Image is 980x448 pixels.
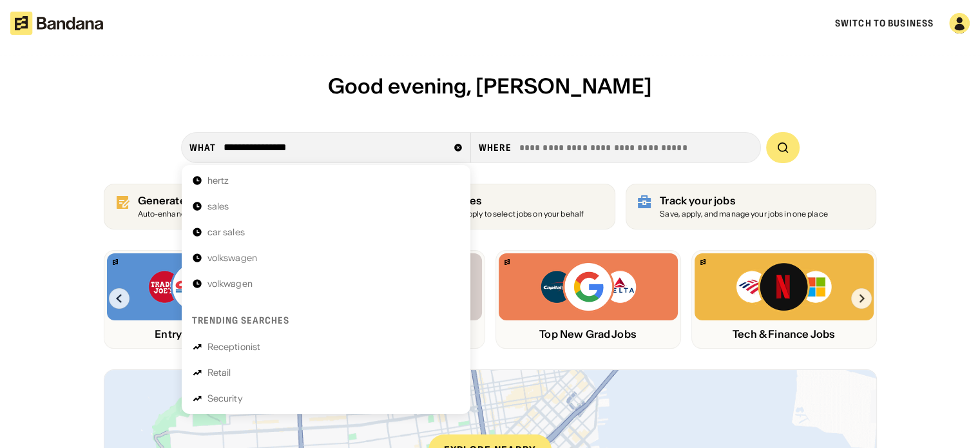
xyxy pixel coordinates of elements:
[207,342,261,351] div: Receptionist
[499,328,678,340] div: Top New Grad Jobs
[851,288,872,309] img: Right Arrow
[691,250,877,349] a: Bandana logoBank of America, Netflix, Microsoft logosTech & Finance Jobs
[104,250,289,349] a: Bandana logoTrader Joe’s, Costco, Target logosEntry Level Jobs
[207,253,257,262] div: volkswagen
[495,250,681,349] a: Bandana logoCapital One, Google, Delta logosTop New Grad Jobs
[328,73,652,99] span: Good evening, [PERSON_NAME]
[148,261,245,313] img: Trader Joe’s, Costco, Target logos
[10,12,103,35] img: Bandana logotype
[365,184,615,229] a: Get job matches Allow Bandana to apply to select jobs on your behalf
[104,184,354,229] a: Generate resume (100% free)Auto-enhance your resume to land interviews
[399,210,584,219] div: Allow Bandana to apply to select jobs on your behalf
[399,195,584,207] div: Get job matches
[660,210,828,219] div: Save, apply, and manage your jobs in one place
[695,328,874,340] div: Tech & Finance Jobs
[207,176,229,185] div: hertz
[138,195,301,207] div: Generate resume
[109,288,130,309] img: Left Arrow
[207,202,229,211] div: sales
[207,368,231,377] div: Retail
[735,261,832,313] img: Bank of America, Netflix, Microsoft logos
[539,261,637,313] img: Capital One, Google, Delta logos
[207,228,245,237] div: car sales
[192,315,290,326] div: Trending searches
[479,142,512,153] div: Where
[626,184,876,229] a: Track your jobs Save, apply, and manage your jobs in one place
[835,17,934,29] a: Switch to Business
[660,195,828,207] div: Track your jobs
[207,279,253,288] div: volkwagen
[700,259,706,265] img: Bandana logo
[189,142,216,153] div: what
[207,394,243,403] div: Security
[107,328,286,340] div: Entry Level Jobs
[138,210,301,219] div: Auto-enhance your resume to land interviews
[113,259,118,265] img: Bandana logo
[504,259,510,265] img: Bandana logo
